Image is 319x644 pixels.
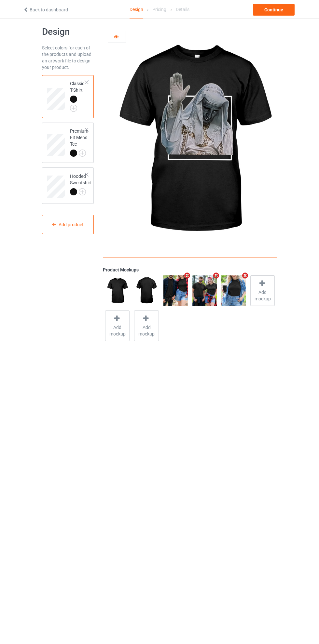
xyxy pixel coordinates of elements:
[105,324,129,337] span: Add mockup
[42,123,94,163] div: Premium Fit Mens Tee
[70,173,92,195] div: Hooded Sweatshirt
[70,128,88,156] div: Premium Fit Mens Tee
[221,275,246,306] img: regular.jpg
[134,275,159,306] img: regular.jpg
[42,75,94,118] div: Classic T-Shirt
[105,310,130,341] div: Add mockup
[70,80,86,110] div: Classic T-Shirt
[42,215,94,234] div: Add product
[103,267,277,273] div: Product Mockups
[251,289,274,302] span: Add mockup
[134,324,158,337] span: Add mockup
[183,272,191,279] i: Remove mockup
[212,272,220,279] i: Remove mockup
[42,167,94,204] div: Hooded Sweatshirt
[79,188,86,195] img: svg+xml;base64,PD94bWwgdmVyc2lvbj0iMS4wIiBlbmNvZGluZz0iVVRGLTgiPz4KPHN2ZyB3aWR0aD0iMjJweCIgaGVpZ2...
[176,0,189,19] div: Details
[70,105,77,112] img: svg+xml;base64,PD94bWwgdmVyc2lvbj0iMS4wIiBlbmNvZGluZz0iVVRGLTgiPz4KPHN2ZyB3aWR0aD0iMjJweCIgaGVpZ2...
[250,275,275,306] div: Add mockup
[152,0,166,19] div: Pricing
[192,275,217,306] img: regular.jpg
[79,150,86,157] img: svg+xml;base64,PD94bWwgdmVyc2lvbj0iMS4wIiBlbmNvZGluZz0iVVRGLTgiPz4KPHN2ZyB3aWR0aD0iMjJweCIgaGVpZ2...
[105,275,130,306] img: regular.jpg
[163,275,188,306] img: regular.jpg
[42,45,94,71] div: Select colors for each of the products and upload an artwork file to design your product.
[130,0,143,19] div: Design
[253,4,295,16] div: Continue
[134,310,159,341] div: Add mockup
[241,272,249,279] i: Remove mockup
[42,26,94,38] h1: Design
[23,7,68,12] a: Back to dashboard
